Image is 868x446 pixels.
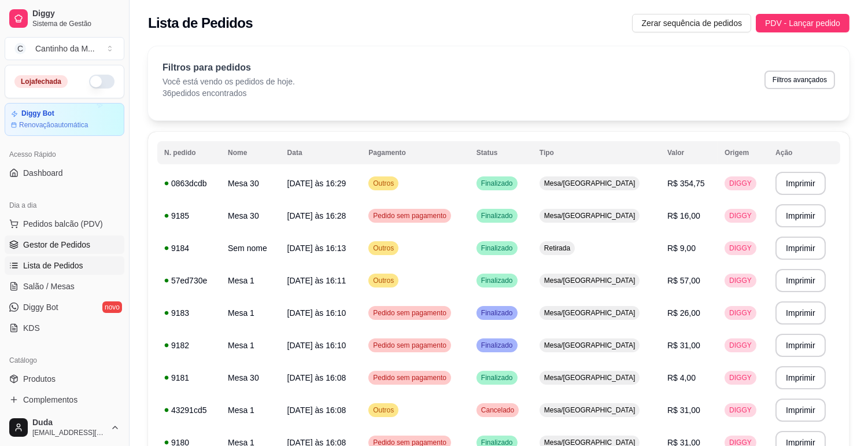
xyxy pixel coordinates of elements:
span: R$ 4,00 [667,373,696,382]
a: Salão / Mesas [5,277,124,296]
span: DIGGY [727,244,754,253]
button: Select a team [5,37,124,60]
button: Imprimir [775,301,826,325]
th: Valor [660,141,718,164]
td: Mesa 30 [221,362,280,394]
span: [DATE] às 16:28 [287,211,346,220]
th: Ação [769,141,840,164]
div: Cantinho da M ... [35,43,95,54]
button: Imprimir [775,172,826,195]
span: Mesa/[GEOGRAPHIC_DATA] [542,406,638,415]
a: Gestor de Pedidos [5,235,124,254]
span: [EMAIL_ADDRESS][DOMAIN_NAME] [32,428,106,437]
div: 9185 [164,210,214,222]
span: R$ 31,00 [667,341,700,350]
div: 9182 [164,340,214,351]
span: [DATE] às 16:29 [287,179,346,188]
a: Dashboard [5,164,124,182]
span: [DATE] às 16:10 [287,341,346,350]
th: Data [280,141,362,164]
span: C [14,43,26,54]
td: Mesa 30 [221,200,280,232]
span: Diggy Bot [23,301,58,313]
span: Gestor de Pedidos [23,239,90,250]
span: Finalizado [479,341,515,350]
div: 9183 [164,307,214,319]
span: Lista de Pedidos [23,260,83,271]
span: Finalizado [479,373,515,382]
article: Diggy Bot [21,109,54,118]
span: Sistema de Gestão [32,19,120,28]
span: Finalizado [479,179,515,188]
th: Tipo [533,141,660,164]
span: Outros [371,179,396,188]
span: Finalizado [479,308,515,318]
span: DIGGY [727,308,754,318]
div: 9184 [164,242,214,254]
span: PDV - Lançar pedido [765,17,840,30]
p: Você está vendo os pedidos de hoje. [162,76,295,87]
span: R$ 57,00 [667,276,700,285]
span: Finalizado [479,276,515,285]
p: Filtros para pedidos [162,61,295,75]
span: Mesa/[GEOGRAPHIC_DATA] [542,276,638,285]
button: Imprimir [775,269,826,292]
span: Mesa/[GEOGRAPHIC_DATA] [542,211,638,220]
span: DIGGY [727,211,754,220]
span: Outros [371,244,396,253]
button: Imprimir [775,204,826,227]
span: R$ 16,00 [667,211,700,220]
span: Cancelado [479,406,516,415]
span: R$ 26,00 [667,308,700,318]
span: R$ 31,00 [667,406,700,415]
div: Dia a dia [5,196,124,215]
button: Pedidos balcão (PDV) [5,215,124,233]
button: Imprimir [775,399,826,422]
span: Zerar sequência de pedidos [641,17,742,30]
div: Acesso Rápido [5,145,124,164]
span: DIGGY [727,373,754,382]
span: DIGGY [727,341,754,350]
span: DIGGY [727,276,754,285]
th: Nome [221,141,280,164]
a: Produtos [5,370,124,388]
button: Imprimir [775,334,826,357]
a: Diggy BotRenovaçãoautomática [5,103,124,136]
div: 43291cd5 [164,404,214,416]
span: Complementos [23,394,77,406]
a: Lista de Pedidos [5,256,124,275]
div: 9181 [164,372,214,384]
div: Loja fechada [14,75,68,88]
span: Salão / Mesas [23,281,75,292]
button: Imprimir [775,237,826,260]
td: Mesa 30 [221,167,280,200]
div: 57ed730e [164,275,214,286]
th: N. pedido [157,141,221,164]
span: Mesa/[GEOGRAPHIC_DATA] [542,308,638,318]
button: Zerar sequência de pedidos [632,14,751,32]
span: Finalizado [479,244,515,253]
span: Pedido sem pagamento [371,341,449,350]
span: Mesa/[GEOGRAPHIC_DATA] [542,341,638,350]
a: Complementos [5,390,124,409]
span: Finalizado [479,211,515,220]
span: KDS [23,322,40,334]
button: PDV - Lançar pedido [756,14,849,32]
span: Mesa/[GEOGRAPHIC_DATA] [542,373,638,382]
td: Mesa 1 [221,264,280,297]
td: Mesa 1 [221,394,280,426]
a: Diggy Botnovo [5,298,124,316]
span: Duda [32,418,106,428]
td: Sem nome [221,232,280,264]
span: Outros [371,406,396,415]
span: R$ 9,00 [667,244,696,253]
span: Pedido sem pagamento [371,211,449,220]
th: Origem [718,141,769,164]
span: Mesa/[GEOGRAPHIC_DATA] [542,179,638,188]
span: [DATE] às 16:11 [287,276,346,285]
span: Dashboard [23,167,63,179]
span: Produtos [23,373,56,385]
button: Imprimir [775,366,826,389]
span: Diggy [32,9,120,19]
button: Duda[EMAIL_ADDRESS][DOMAIN_NAME] [5,414,124,441]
